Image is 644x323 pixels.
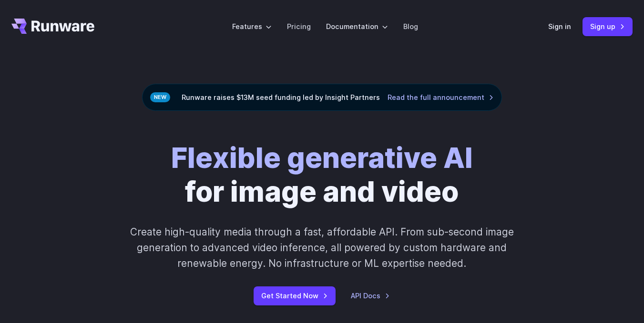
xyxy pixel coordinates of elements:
[326,21,388,32] label: Documentation
[232,21,272,32] label: Features
[123,224,521,272] p: Create high-quality media through a fast, affordable API. From sub-second image generation to adv...
[351,290,390,301] a: API Docs
[11,19,94,34] a: Go to /
[142,84,502,111] div: Runware raises $13M seed funding led by Insight Partners
[403,21,418,32] a: Blog
[171,141,473,209] h1: for image and video
[287,21,311,32] a: Pricing
[583,17,633,36] a: Sign up
[548,21,571,32] a: Sign in
[254,286,336,305] a: Get Started Now
[388,92,494,103] a: Read the full announcement
[171,141,473,175] strong: Flexible generative AI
